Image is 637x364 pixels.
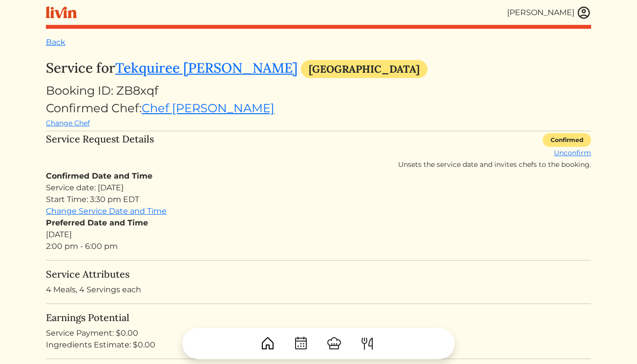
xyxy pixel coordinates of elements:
[398,160,591,169] span: Unsets the service date and invites chefs to the booking.
[326,336,342,351] img: ChefHat-a374fb509e4f37eb0702ca99f5f64f3b6956810f32a249b33092029f8484b388.svg
[142,101,275,115] a: Chef [PERSON_NAME]
[115,59,297,77] a: Tekquiree [PERSON_NAME]
[507,7,574,19] div: [PERSON_NAME]
[46,206,167,216] a: Change Service Date and Time
[260,336,276,351] img: House-9bf13187bcbb5817f509fe5e7408150f90897510c4275e13d0d5fca38e0b5951.svg
[46,217,591,252] div: [DATE] 2:00 pm - 6:00 pm
[46,268,591,280] h5: Service Attributes
[46,119,90,127] a: Change Chef
[46,171,152,181] strong: Confirmed Date and Time
[46,182,591,205] div: Service date: [DATE] Start Time: 3:30 pm EDT
[293,336,309,351] img: CalendarDots-5bcf9d9080389f2a281d69619e1c85352834be518fbc73d9501aef674afc0d57.svg
[576,5,591,20] img: user_account-e6e16d2ec92f44fc35f99ef0dc9cddf60790bfa021a6ecb1c896eb5d2907b31c.svg
[46,133,154,166] h5: Service Request Details
[543,133,591,147] div: Confirmed
[46,38,65,47] a: Back
[46,284,591,296] p: 4 Meals, 4 Servings each
[46,100,591,129] div: Confirmed Chef:
[46,218,148,227] strong: Preferred Date and Time
[360,336,375,351] img: ForkKnife-55491504ffdb50bab0c1e09e7649658475375261d09fd45db06cec23bce548bf.svg
[46,60,591,78] h3: Service for
[554,148,591,157] a: Unconfirm
[301,60,427,78] div: [GEOGRAPHIC_DATA]
[46,312,591,324] h5: Earnings Potential
[46,82,591,100] div: Booking ID: ZB8xqf
[46,6,77,19] img: livin-logo-a0d97d1a881af30f6274990eb6222085a2533c92bbd1e4f22c21b4f0d0e3210c.svg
